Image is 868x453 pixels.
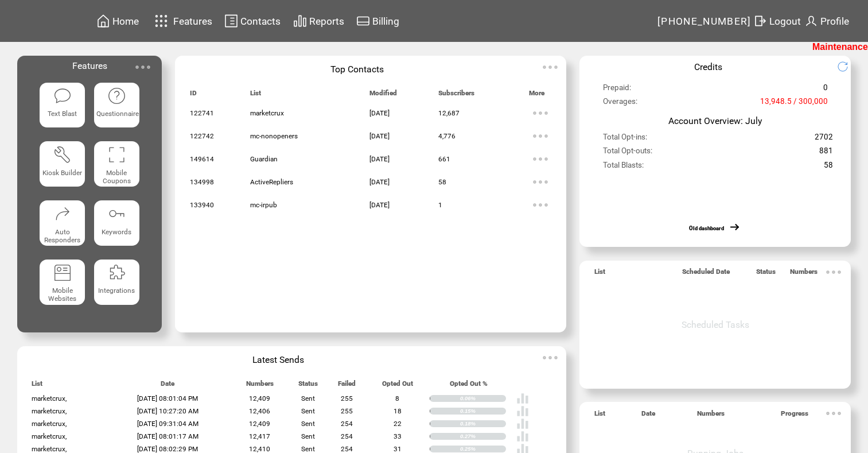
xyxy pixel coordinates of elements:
img: exit.svg [753,14,767,28]
img: poll%20-%20white.svg [516,417,529,430]
img: creidtcard.svg [356,14,370,28]
span: Integrations [98,286,135,295]
span: 12,409 [249,394,270,402]
span: 881 [819,146,833,160]
img: mobile-websites.svg [53,264,72,282]
a: Home [95,12,141,30]
span: 254 [341,420,353,428]
span: marketcrux, [32,394,67,402]
span: 12,409 [249,420,270,428]
span: marketcrux, [32,407,67,415]
span: Date [161,380,174,393]
span: Date [641,409,655,423]
span: Scheduled Date [682,268,730,281]
img: ellypsis.svg [131,56,154,79]
a: Profile [803,12,851,30]
span: 2702 [815,133,833,146]
a: Auto Responders [40,200,85,250]
img: chart.svg [293,14,307,28]
span: Questionnaire [96,110,139,118]
span: 0 [823,83,828,97]
span: 149614 [190,155,214,163]
span: Mobile Websites [48,286,76,303]
img: keywords.svg [107,204,126,223]
span: More [529,89,544,102]
span: Profile [820,16,849,27]
img: home.svg [96,14,110,28]
img: ellypsis.svg [529,148,552,171]
span: Kiosk Builder [42,169,82,177]
span: Opted Out [382,380,413,393]
span: Modified [369,89,397,102]
span: marketcrux, [32,420,67,428]
span: Overages: [603,97,637,111]
span: marketcrux, [32,432,67,440]
a: Text Blast [40,83,85,133]
span: Numbers [697,409,725,423]
span: Features [72,60,107,71]
a: Features [150,10,215,32]
img: ellypsis.svg [529,193,552,216]
span: Home [112,16,139,27]
span: Features [173,16,212,27]
a: Reports [291,12,346,30]
span: Latest Sends [252,354,304,365]
img: integrations.svg [107,264,126,282]
div: 0.06% [460,395,506,402]
span: Numbers [790,268,818,281]
img: ellypsis.svg [822,402,845,425]
img: profile.svg [804,14,818,28]
span: Contacts [240,16,281,27]
img: features.svg [151,11,172,30]
span: Status [298,380,318,393]
span: [DATE] [369,155,390,163]
img: ellypsis.svg [539,56,562,79]
span: Sent [301,445,315,453]
span: [DATE] 09:31:04 AM [137,420,198,428]
span: Mobile Coupons [103,169,131,185]
img: ellypsis.svg [539,346,562,369]
span: Opted Out % [450,380,488,393]
span: List [594,268,605,281]
span: Keywords [102,228,131,236]
span: 58 [438,178,446,186]
span: Text Blast [48,110,77,118]
span: Numbers [246,380,274,393]
span: 255 [341,407,353,415]
span: 18 [394,407,402,415]
span: 134998 [190,178,214,186]
span: marketcrux, [32,445,67,453]
span: 12,687 [438,109,460,117]
span: 661 [438,155,450,163]
span: [DATE] 08:02:29 PM [137,445,198,453]
span: 12,417 [249,432,270,440]
span: Status [756,268,776,281]
div: 0.15% [460,408,506,415]
a: Logout [752,12,803,30]
span: marketcrux [250,109,284,117]
a: Contacts [223,12,282,30]
span: Billing [372,16,399,27]
span: Total Opt-outs: [603,146,652,160]
span: Reports [309,16,344,27]
img: text-blast.svg [53,87,72,105]
span: Sent [301,394,315,402]
span: [DATE] [369,178,390,186]
a: Questionnaire [94,83,139,133]
span: Top Contacts [330,64,384,75]
img: poll%20-%20white.svg [516,392,529,405]
span: Credits [694,61,722,72]
span: [DATE] [369,201,390,209]
span: [DATE] [369,109,390,117]
span: List [32,380,42,393]
span: 122741 [190,109,214,117]
img: ellypsis.svg [529,125,552,148]
img: tool%201.svg [53,145,72,164]
img: ellypsis.svg [529,171,552,193]
span: 13,948.5 / 300,000 [760,97,828,111]
span: 12,410 [249,445,270,453]
a: Mobile Websites [40,260,85,309]
span: 1 [438,201,442,209]
span: 254 [341,432,353,440]
span: mc-nonopeners [250,132,298,140]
